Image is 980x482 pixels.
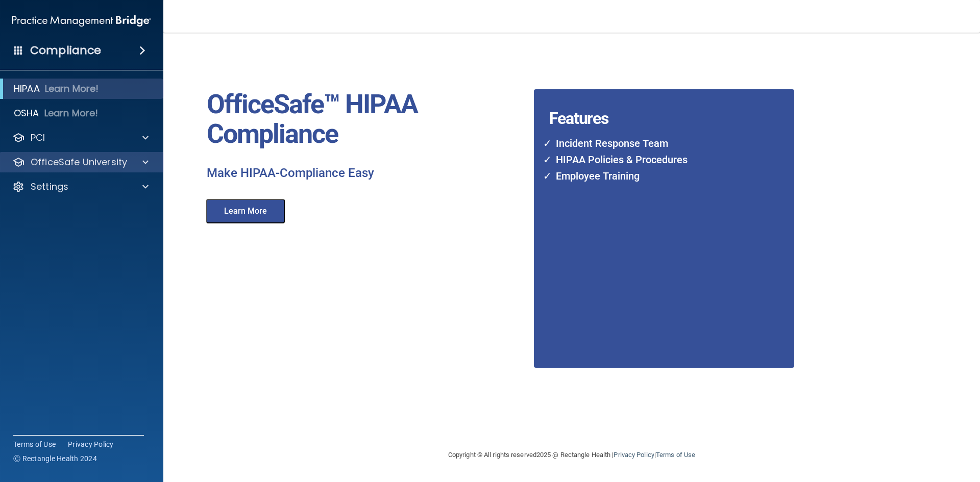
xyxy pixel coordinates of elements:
img: PMB logo [12,11,151,31]
a: Learn More [199,208,295,215]
p: Settings [31,181,68,193]
p: OfficeSafe™ HIPAA Compliance [207,90,526,149]
li: Employee Training [550,168,754,184]
p: HIPAA [14,83,40,95]
li: HIPAA Policies & Procedures [550,151,754,168]
p: Make HIPAA-Compliance Easy [207,165,526,182]
h4: Compliance [30,43,101,58]
a: PCI [12,132,149,144]
a: Settings [12,181,149,193]
p: Learn More! [44,107,99,119]
li: Incident Response Team [550,135,754,151]
iframe: Drift Widget Chat Controller [803,410,968,450]
p: OSHA [14,107,39,119]
p: Learn More! [45,83,99,95]
p: OfficeSafe University [31,156,127,168]
a: OfficeSafe University [12,156,149,168]
div: Copyright © All rights reserved 2025 @ Rectangle Health | | [385,439,758,471]
a: Terms of Use [13,439,56,449]
h4: Features [534,89,767,110]
a: Terms of Use [656,451,695,459]
a: Privacy Policy [614,451,654,459]
span: Ⓒ Rectangle Health 2024 [13,453,97,464]
p: PCI [31,132,45,144]
a: Privacy Policy [68,439,114,449]
button: Learn More [206,199,285,223]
